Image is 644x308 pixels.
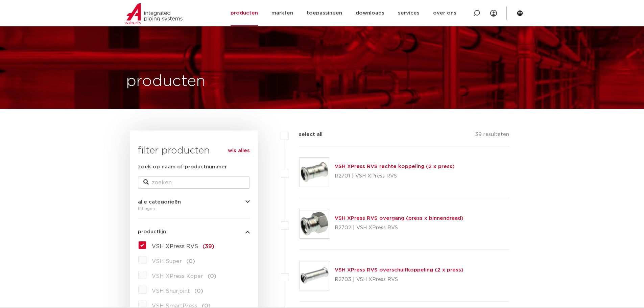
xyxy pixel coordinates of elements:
div: fittingen [138,205,250,213]
label: zoek op naam of productnummer [138,163,227,171]
span: VSH Super [152,259,182,264]
a: VSH XPress RVS rechte koppeling (2 x press) [335,164,455,169]
a: wis alles [228,147,250,155]
img: Thumbnail for VSH XPress RVS overgang (press x binnendraad) [300,209,329,238]
img: Thumbnail for VSH XPress RVS overschuifkoppeling (2 x press) [300,261,329,290]
input: zoeken [138,176,250,189]
button: productlijn [138,229,250,234]
span: (0) [194,288,203,294]
a: VSH XPress RVS overgang (press x binnendraad) [335,216,463,221]
span: (0) [208,274,216,279]
span: alle categorieën [138,199,181,205]
span: VSH Shurjoint [152,288,190,294]
p: 39 resultaten [475,131,509,141]
p: R2702 | VSH XPress RVS [335,222,463,233]
img: Thumbnail for VSH XPress RVS rechte koppeling (2 x press) [300,158,329,187]
h1: producten [126,71,206,92]
a: VSH XPress RVS overschuifkoppeling (2 x press) [335,267,463,273]
span: VSH XPress Koper [152,274,203,279]
h3: filter producten [138,144,250,158]
span: (0) [186,259,195,264]
p: R2701 | VSH XPress RVS [335,171,455,182]
span: productlijn [138,229,166,234]
span: VSH XPress RVS [152,244,198,249]
label: select all [289,131,323,139]
p: R2703 | VSH XPress RVS [335,274,463,285]
button: alle categorieën [138,199,250,205]
span: (39) [202,244,214,249]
